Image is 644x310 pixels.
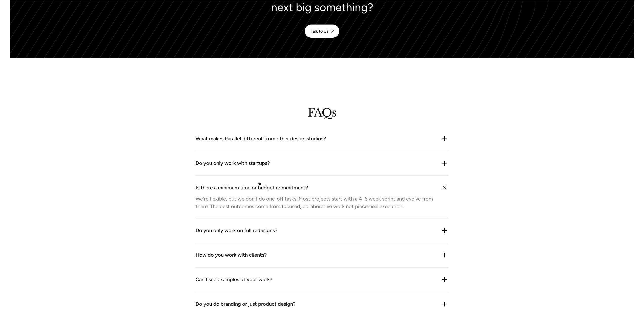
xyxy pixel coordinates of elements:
div: We’re flexible, but we don’t do one-off tasks. Most projects start with a 4–6 week sprint and evo... [196,195,435,210]
div: Do you do branding or just product design? [196,300,296,308]
div: What makes Parallel different from other design studios? [196,135,326,143]
div: Can I see examples of your work? [196,276,272,284]
div: Talk to Us [311,29,328,34]
div: How do you work with clients? [196,251,267,259]
a: Talk to Us [305,25,339,38]
div: Do you only work on full redesigns? [196,227,277,235]
div: Is there a minimum time or budget commitment? [196,184,308,192]
div: Do you only work with startups? [196,159,270,167]
h2: FAQs [308,108,337,117]
img: btn arrow icon [330,29,335,34]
